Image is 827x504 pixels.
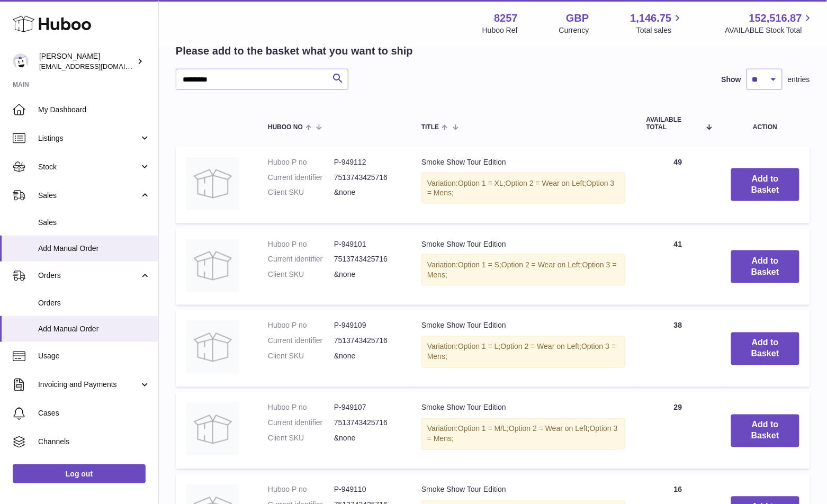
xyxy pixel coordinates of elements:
dt: Client SKU [268,187,334,197]
img: Smoke Show Tour Edition [186,403,239,456]
span: Usage [38,351,150,361]
dd: P-949112 [334,157,400,167]
dd: P-949109 [334,321,400,331]
h2: Please add to the basket what you want to ship [176,44,413,58]
a: 152,516.87 AVAILABLE Stock Total [725,11,814,35]
label: Show [722,75,741,85]
span: Add Manual Order [38,324,150,334]
dt: Huboo P no [268,321,334,331]
span: entries [788,75,810,85]
span: Option 3 = Mens; [427,425,618,443]
dd: 7513743425716 [334,418,400,428]
span: Sales [38,218,150,228]
span: Option 2 = Wear on Left; [506,179,587,187]
span: Add Manual Order [38,244,150,254]
span: Option 1 = M/L; [458,425,509,433]
dd: &none [334,269,400,280]
dt: Client SKU [268,434,334,444]
dt: Client SKU [268,352,334,362]
span: My Dashboard [38,105,150,115]
span: Stock [38,162,139,172]
div: [PERSON_NAME] [39,51,134,71]
span: Option 2 = Wear on Left; [501,343,582,351]
span: Title [421,124,439,131]
a: 1,146.75 Total sales [631,11,684,35]
span: Option 1 = L; [458,343,501,351]
button: Add to Basket [731,415,799,447]
span: Listings [38,133,139,143]
div: Huboo Ref [482,25,518,35]
a: Log out [13,464,146,483]
td: Smoke Show Tour Edition [411,147,636,223]
span: Orders [38,298,150,308]
span: 1,146.75 [631,11,672,25]
dd: 7513743425716 [334,254,400,264]
span: AVAILABLE Stock Total [725,25,814,35]
dt: Current identifier [268,336,334,346]
td: Smoke Show Tour Edition [411,229,636,305]
img: Smoke Show Tour Edition [186,239,239,292]
div: Currency [559,25,589,35]
span: Option 3 = Mens; [427,179,615,197]
dt: Huboo P no [268,403,334,413]
span: Invoicing and Payments [38,380,139,390]
dd: 7513743425716 [334,336,400,346]
span: Sales [38,191,139,201]
dt: Current identifier [268,254,334,264]
button: Add to Basket [731,250,799,283]
td: Smoke Show Tour Edition [411,392,636,469]
button: Add to Basket [731,168,799,201]
td: 38 [636,310,721,387]
dd: P-949110 [334,485,400,495]
strong: GBP [566,11,589,25]
span: Option 2 = Wear on Left; [501,260,582,269]
dd: &none [334,187,400,197]
span: Option 1 = S; [458,260,501,269]
dd: &none [334,352,400,362]
span: 152,516.87 [749,11,802,25]
span: Channels [38,437,150,447]
td: 49 [636,147,721,223]
dd: &none [334,434,400,444]
span: Cases [38,408,150,418]
dd: P-949101 [334,239,400,249]
div: Variation: [421,254,625,286]
dd: 7513743425716 [334,173,400,183]
span: Option 2 = Wear on Left; [509,425,590,433]
img: Smoke Show Tour Edition [186,157,239,210]
button: Add to Basket [731,332,799,365]
span: [EMAIL_ADDRESS][DOMAIN_NAME] [39,62,156,70]
td: Smoke Show Tour Edition [411,310,636,387]
td: 41 [636,229,721,305]
dt: Current identifier [268,173,334,183]
img: don@skinsgolf.com [13,53,29,69]
div: Variation: [421,418,625,450]
strong: 8257 [494,11,518,25]
dt: Huboo P no [268,157,334,167]
dt: Huboo P no [268,485,334,495]
span: AVAILABLE Total [646,116,701,130]
span: Option 1 = XL; [458,179,506,187]
td: 29 [636,392,721,469]
img: Smoke Show Tour Edition [186,321,239,374]
div: Variation: [421,173,625,204]
span: Total sales [636,25,684,35]
th: Action [721,106,810,141]
span: Huboo no [268,124,303,131]
div: Variation: [421,336,625,368]
span: Orders [38,271,139,281]
dt: Client SKU [268,269,334,280]
dd: P-949107 [334,403,400,413]
dt: Huboo P no [268,239,334,249]
dt: Current identifier [268,418,334,428]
